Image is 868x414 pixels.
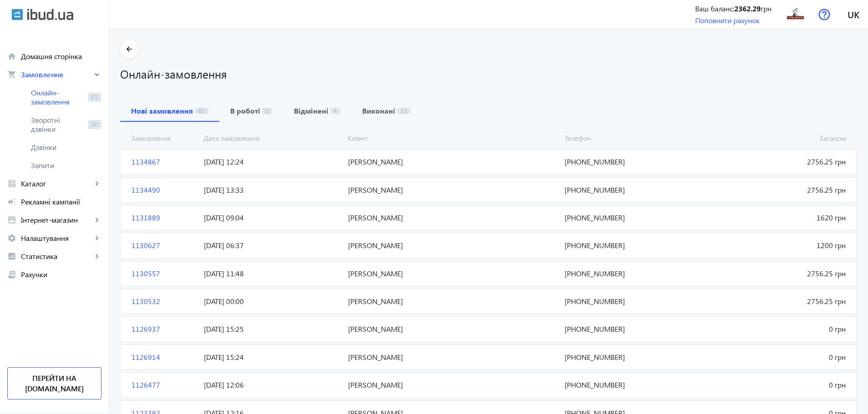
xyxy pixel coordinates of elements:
[705,240,849,250] span: 1200 грн
[88,93,101,102] span: 85
[128,352,200,362] span: 1126914
[705,352,849,362] span: 0 грн
[561,380,705,390] span: [PHONE_NUMBER]
[195,108,208,114] span: 85
[92,215,101,224] mat-icon: keyboard_arrow_right
[734,4,761,13] b: 2362.29
[344,240,561,250] span: [PERSON_NAME]
[128,157,200,167] span: 1134867
[344,213,561,223] span: [PERSON_NAME]
[7,367,101,399] a: Перейти на [DOMAIN_NAME]
[88,120,101,129] span: 60
[344,269,561,279] span: [PERSON_NAME]
[124,44,135,55] mat-icon: arrow_back
[200,185,344,195] span: [DATE] 13:33
[561,352,705,362] span: [PHONE_NUMBER]
[21,270,101,279] span: Рахунки
[561,213,705,223] span: [PHONE_NUMBER]
[7,234,16,243] mat-icon: settings
[695,15,760,25] a: Поповнити рахунок
[21,234,92,243] span: Налаштування
[344,296,561,306] span: [PERSON_NAME]
[128,380,200,390] span: 1126477
[131,107,193,115] b: Нові замовлення
[200,352,344,362] span: [DATE] 15:24
[344,324,561,334] span: [PERSON_NAME]
[31,143,101,152] span: Дзвінки
[128,269,200,279] span: 1130557
[705,296,849,306] span: 2756.25 грн
[230,107,260,115] b: В роботі
[21,215,92,224] span: Інтернет-магазин
[561,269,705,279] span: [PHONE_NUMBER]
[705,213,849,223] span: 1620 грн
[344,380,561,390] span: [PERSON_NAME]
[11,9,23,20] img: ibud.svg
[785,4,806,25] img: 2004760cc8b15bef413008809921920-e119387fb2.jpg
[21,52,101,61] span: Домашня сторінка
[848,9,859,20] span: uk
[21,179,92,188] span: Каталог
[200,380,344,390] span: [DATE] 12:06
[92,252,101,261] mat-icon: keyboard_arrow_right
[128,185,200,195] span: 1134490
[7,52,16,61] mat-icon: home
[344,185,561,195] span: [PERSON_NAME]
[200,240,344,250] span: [DATE] 06:37
[127,133,200,143] span: Замовлення
[818,9,830,20] img: help.svg
[31,88,84,106] span: Онлайн-замовлення
[7,270,16,279] mat-icon: receipt_long
[7,215,16,224] mat-icon: storefront
[128,213,200,223] span: 1131889
[21,252,92,261] span: Статистика
[397,108,411,114] span: 21
[120,66,857,82] h1: Онлайн-замовлення
[344,133,560,143] span: Кліент
[561,157,705,167] span: [PHONE_NUMBER]
[200,133,344,143] span: Дата замовлення
[92,70,101,79] mat-icon: keyboard_arrow_right
[200,324,344,334] span: [DATE] 15:25
[705,269,849,279] span: 2756.25 грн
[330,108,340,114] span: 4
[21,70,92,79] span: Замовлення
[200,213,344,223] span: [DATE] 09:04
[344,352,561,362] span: [PERSON_NAME]
[7,197,16,206] mat-icon: campaign
[262,108,272,114] span: 0
[21,197,101,206] span: Рекламні кампанії
[294,107,328,115] b: Відмінені
[561,324,705,334] span: [PHONE_NUMBER]
[7,252,16,261] mat-icon: analytics
[705,157,849,167] span: 2756.25 грн
[200,296,344,306] span: [DATE] 00:00
[695,4,772,14] div: Ваш баланс: грн
[7,70,16,79] mat-icon: shopping_cart
[128,324,200,334] span: 1126937
[705,324,849,334] span: 0 грн
[200,157,344,167] span: [DATE] 12:24
[92,179,101,188] mat-icon: keyboard_arrow_right
[27,9,73,20] img: ibud_text.svg
[705,185,849,195] span: 2756.25 грн
[362,107,395,115] b: Виконані
[31,161,101,170] span: Запити
[705,380,849,390] span: 0 грн
[561,133,706,143] span: Телефон
[561,240,705,250] span: [PHONE_NUMBER]
[92,234,101,243] mat-icon: keyboard_arrow_right
[31,115,84,134] span: Зворотні дзвінки
[561,296,705,306] span: [PHONE_NUMBER]
[128,240,200,250] span: 1130627
[344,157,561,167] span: [PERSON_NAME]
[200,269,344,279] span: [DATE] 11:48
[561,185,705,195] span: [PHONE_NUMBER]
[128,296,200,306] span: 1130532
[705,133,850,143] span: Загалом
[7,179,16,188] mat-icon: grid_view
